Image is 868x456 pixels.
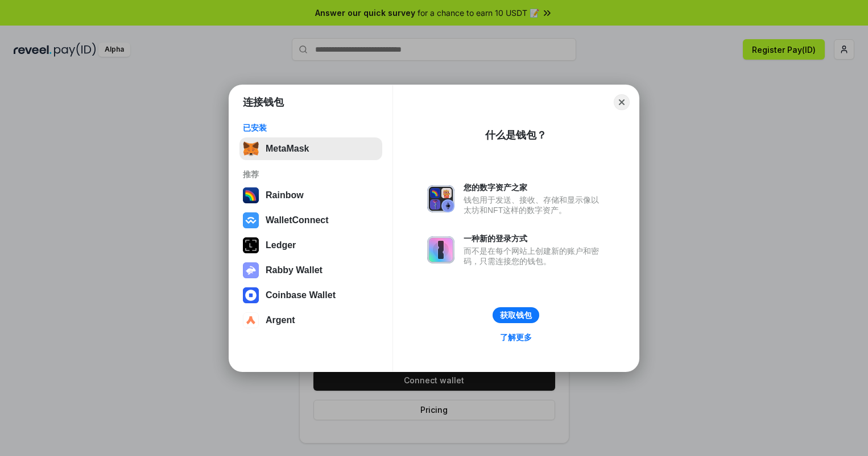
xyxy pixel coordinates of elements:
div: Ledger [266,240,296,250]
div: 已安装 [243,123,379,133]
div: Argent [266,315,295,325]
button: WalletConnect [239,209,382,232]
img: svg+xml,%3Csvg%20width%3D%22120%22%20height%3D%22120%22%20viewBox%3D%220%200%20120%20120%22%20fil... [243,187,259,203]
img: svg+xml,%3Csvg%20width%3D%2228%22%20height%3D%2228%22%20viewBox%3D%220%200%2028%2028%22%20fill%3D... [243,287,259,303]
img: svg+xml,%3Csvg%20xmlns%3D%22http%3A%2F%2Fwww.w3.org%2F2000%2Fsvg%22%20fill%3D%22none%22%20viewBox... [427,185,454,212]
div: Rabby Wallet [266,265,323,275]
div: 推荐 [243,169,379,179]
div: 钱包用于发送、接收、存储和显示像以太坊和NFT这样的数字资产。 [464,195,605,215]
div: 了解更多 [500,332,532,342]
img: svg+xml,%3Csvg%20xmlns%3D%22http%3A%2F%2Fwww.w3.org%2F2000%2Fsvg%22%20fill%3D%22none%22%20viewBox... [427,236,454,263]
div: 而不是在每个网站上创建新的账户和密码，只需连接您的钱包。 [464,246,605,266]
button: Argent [239,309,382,332]
button: Rainbow [239,184,382,207]
button: Ledger [239,234,382,257]
img: svg+xml,%3Csvg%20width%3D%2228%22%20height%3D%2228%22%20viewBox%3D%220%200%2028%2028%22%20fill%3D... [243,312,259,328]
div: Coinbase Wallet [266,290,336,300]
div: 什么是钱包？ [485,128,547,142]
button: Close [614,94,630,110]
div: MetaMask [266,144,309,154]
a: 了解更多 [493,330,539,345]
button: Rabby Wallet [239,259,382,282]
button: MetaMask [239,137,382,160]
img: svg+xml,%3Csvg%20width%3D%2228%22%20height%3D%2228%22%20viewBox%3D%220%200%2028%2028%22%20fill%3D... [243,212,259,228]
button: Coinbase Wallet [239,284,382,307]
div: WalletConnect [266,215,329,225]
div: Rainbow [266,190,304,200]
img: svg+xml,%3Csvg%20xmlns%3D%22http%3A%2F%2Fwww.w3.org%2F2000%2Fsvg%22%20fill%3D%22none%22%20viewBox... [243,262,259,278]
img: svg+xml,%3Csvg%20xmlns%3D%22http%3A%2F%2Fwww.w3.org%2F2000%2Fsvg%22%20width%3D%2228%22%20height%3... [243,237,259,253]
img: svg+xml,%3Csvg%20fill%3D%22none%22%20height%3D%2233%22%20viewBox%3D%220%200%2035%2033%22%20width%... [243,141,259,157]
h1: 连接钱包 [243,95,284,109]
div: 获取钱包 [500,310,532,320]
div: 您的数字资产之家 [464,182,605,193]
div: 一种新的登录方式 [464,233,605,244]
button: 获取钱包 [493,307,539,323]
